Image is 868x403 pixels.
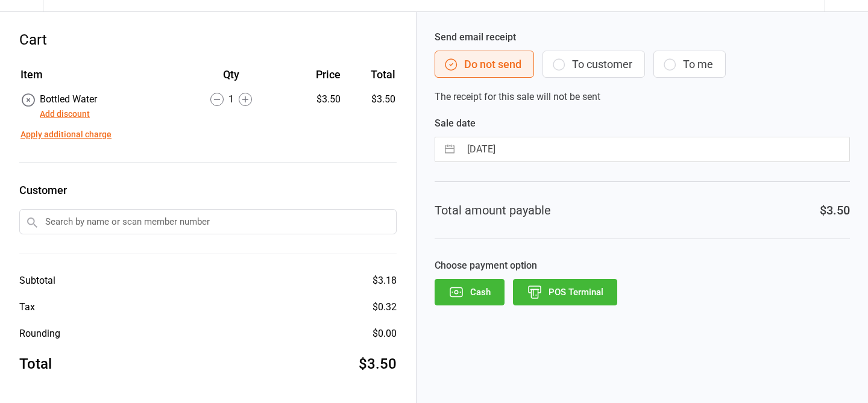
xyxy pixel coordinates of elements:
[287,92,341,107] div: $3.50
[19,300,35,314] div: Tax
[435,30,850,104] div: The receipt for this sale will not be sent
[373,326,397,341] div: $0.00
[287,66,341,83] div: Price
[373,300,397,314] div: $0.32
[177,92,286,107] div: 1
[345,66,395,91] th: Total
[435,30,850,45] label: Send email receipt
[19,326,60,341] div: Rounding
[653,51,726,78] button: To me
[435,116,850,131] label: Sale date
[19,353,52,375] div: Total
[40,93,97,105] span: Bottled Water
[435,51,534,78] button: Do not send
[19,209,397,234] input: Search by name or scan member number
[40,108,90,120] button: Add discount
[345,92,395,121] td: $3.50
[20,66,175,91] th: Item
[513,279,617,305] button: POS Terminal
[542,51,645,78] button: To customer
[19,29,397,51] div: Cart
[359,353,397,375] div: $3.50
[19,182,397,198] label: Customer
[20,128,112,141] button: Apply additional charge
[435,201,551,219] div: Total amount payable
[177,66,286,91] th: Qty
[435,258,850,273] label: Choose payment option
[19,273,55,288] div: Subtotal
[820,201,850,219] div: $3.50
[435,279,505,305] button: Cash
[373,273,397,288] div: $3.18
